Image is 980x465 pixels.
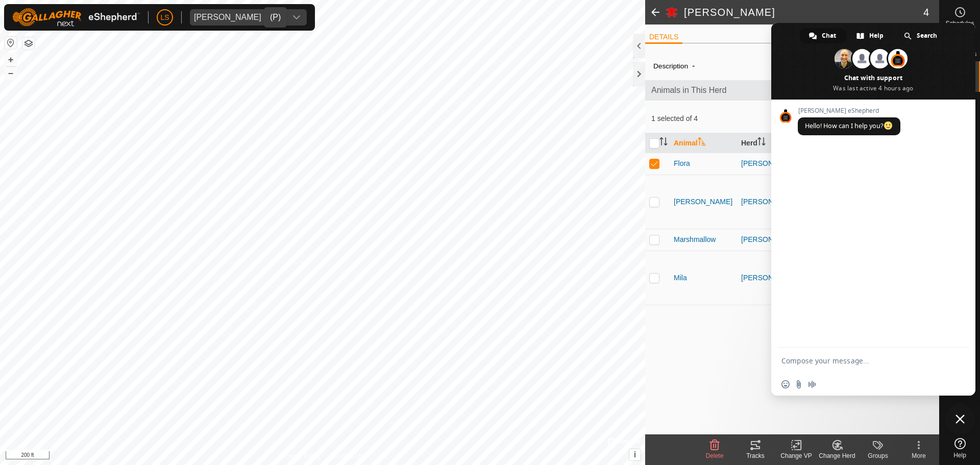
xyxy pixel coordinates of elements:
[5,37,17,49] button: Reset Map
[160,12,169,23] span: LS
[674,158,690,169] span: Flora
[923,5,929,20] span: 4
[698,139,706,147] p-sorticon: Activate to sort
[945,404,975,434] div: Close chat
[847,28,894,43] div: Help
[798,107,900,114] span: [PERSON_NAME] eShepherd
[741,273,800,283] div: [PERSON_NAME]
[629,449,641,460] button: i
[895,28,947,43] div: Search
[781,356,943,365] textarea: Compose your message...
[735,451,776,460] div: Tracks
[190,9,286,26] span: Moffitt Farm
[684,6,923,18] h2: [PERSON_NAME]
[22,37,35,50] button: Map Layers
[645,32,682,44] li: DETAILS
[741,197,800,207] div: [PERSON_NAME]
[651,84,933,96] span: Animals in This Herd
[653,62,688,70] label: Description
[282,452,321,461] a: Privacy Policy
[795,380,803,388] span: Send a file
[822,28,836,43] span: Chat
[808,380,816,388] span: Audio message
[659,139,668,147] p-sorticon: Activate to sort
[857,451,898,460] div: Groups
[817,451,857,460] div: Change Herd
[869,28,884,43] span: Help
[706,452,724,459] span: Delete
[651,113,790,124] span: 1 selected of 4
[634,450,636,459] span: i
[805,121,893,130] span: Hello! How can I help you?
[940,434,980,462] a: Help
[12,8,140,27] img: Gallagher Logo
[5,67,17,79] button: –
[776,451,817,460] div: Change VP
[674,234,716,245] span: Marshmallow
[741,158,800,169] div: [PERSON_NAME]
[953,452,966,458] span: Help
[757,139,766,147] p-sorticon: Activate to sort
[917,28,937,43] span: Search
[674,197,732,207] span: [PERSON_NAME]
[5,54,17,66] button: +
[670,133,737,153] th: Animal
[898,451,939,460] div: More
[688,57,699,74] span: -
[674,273,687,283] span: Mila
[741,234,800,245] div: [PERSON_NAME]
[945,20,974,27] span: Schedules
[333,452,363,461] a: Contact Us
[737,133,804,153] th: Herd
[781,380,790,388] span: Insert an emoji
[194,13,282,21] div: [PERSON_NAME] Farm
[800,28,846,43] div: Chat
[286,9,307,26] div: dropdown trigger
